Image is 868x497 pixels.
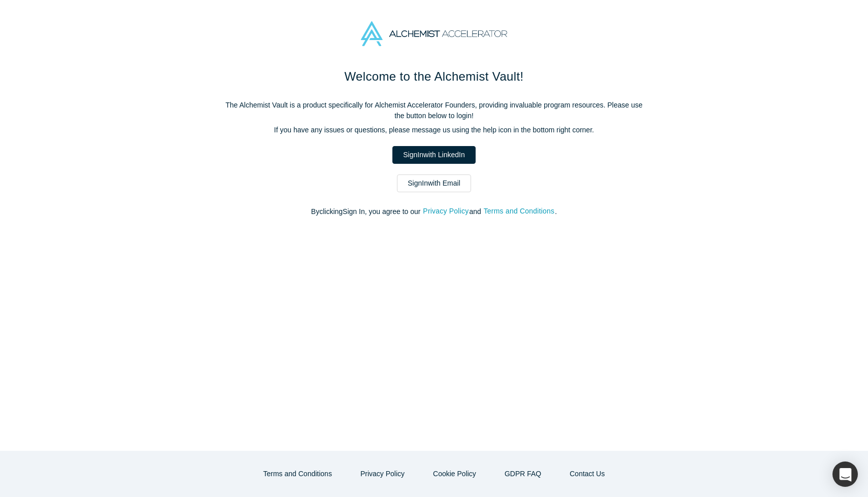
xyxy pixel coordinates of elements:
button: Privacy Policy [350,465,415,483]
p: The Alchemist Vault is a product specifically for Alchemist Accelerator Founders, providing inval... [221,100,647,121]
button: Terms and Conditions [483,205,555,217]
p: If you have any issues or questions, please message us using the help icon in the bottom right co... [221,125,647,135]
a: GDPR FAQ [494,465,552,483]
p: By clicking Sign In , you agree to our and . [221,206,647,217]
a: SignInwith Email [397,174,471,192]
button: Terms and Conditions [253,465,343,483]
button: Contact Us [559,465,615,483]
img: Alchemist Accelerator Logo [361,21,507,46]
h1: Welcome to the Alchemist Vault! [221,67,647,86]
button: Privacy Policy [422,205,469,217]
a: SignInwith LinkedIn [392,146,475,164]
button: Cookie Policy [422,465,487,483]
